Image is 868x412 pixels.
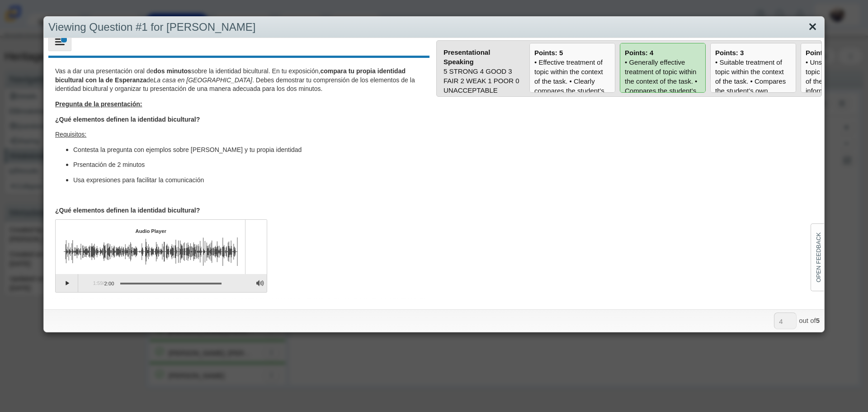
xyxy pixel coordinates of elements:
b: Presentational Speaking [443,48,490,66]
button: Play [56,274,78,292]
span: 1:59 [93,280,103,286]
button: Adjust Volume [253,274,267,292]
i: La casa en [GEOGRAPHIC_DATA] [154,76,252,84]
div: Viewing Question #1 for [PERSON_NAME] [44,17,824,38]
span: / [103,280,104,286]
p: Vas a dar una presentación oral de sobre la identidad bicultural. En tu exposición, de . Debes de... [55,67,423,94]
div: Audio Player [136,228,166,235]
strong: compara tu propia identidad bicultural con la de Esperanza [55,67,406,84]
button: Toggle menu, you have a tool enabled [48,32,71,51]
span: 2:00 [104,280,114,286]
u: Requisitos: [55,130,86,138]
b: ¿Qué elementos definen la identidad bicultural? [55,206,200,214]
b: Points: 3 [715,49,744,57]
b: 5 [816,317,820,324]
div: Progress [120,283,222,284]
p: Usa expresiones para facilitar la comunicación [73,176,423,185]
div: 5 STRONG 4 GOOD 3 FAIR 2 WEAK 1 POOR 0 UNACCEPTABLE [443,66,520,95]
b: Points: 5 [534,49,563,57]
p: Contesta la pregunta con ejemplos sobre [PERSON_NAME] y tu propia identidad [73,146,423,155]
strong: dos minutos [154,67,191,75]
div: Assessment items [48,56,429,305]
a: Open Feedback [811,223,824,291]
b: ¿Qué elementos definen la identidad bicultural? [55,115,200,123]
b: Points: 4 [625,49,653,57]
p: Prsentación de 2 minutos [73,161,423,170]
a: Close [806,19,820,35]
strong: Pregunta de la presentación: [55,100,142,108]
b: Points: 2 [806,49,834,57]
div: out of [799,313,820,328]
